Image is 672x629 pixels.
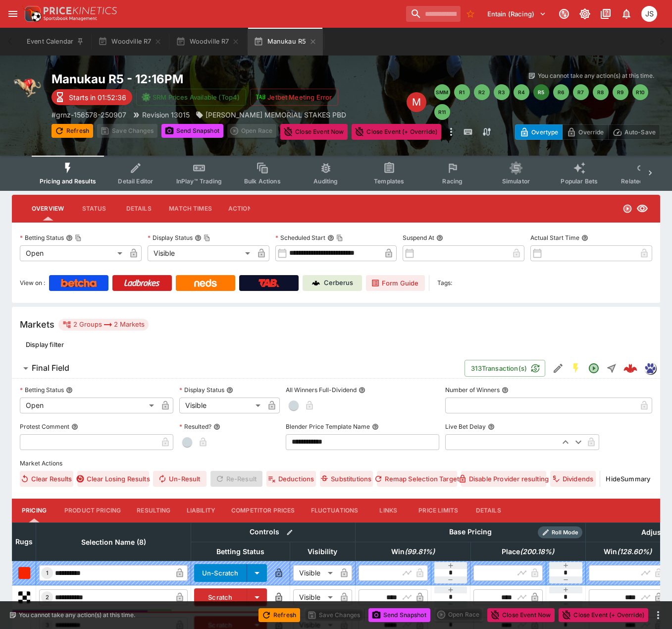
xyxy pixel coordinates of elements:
[515,124,660,140] div: Start From
[256,92,265,102] img: jetbet-logo.svg
[244,177,281,185] span: Bulk Actions
[266,471,316,487] button: Deductions
[129,499,178,522] button: Resulting
[52,124,93,138] button: Refresh
[12,522,36,561] th: Rugs
[618,5,635,23] button: Notifications
[223,499,303,522] button: Competitor Prices
[403,233,434,242] p: Suspend At
[645,363,656,374] img: grnz
[585,359,603,377] button: Open
[12,499,56,522] button: Pricing
[153,471,206,487] button: Un-Result
[434,104,450,120] button: R11
[148,233,193,242] p: Display Status
[336,234,343,241] button: Copy To Clipboard
[220,197,264,221] button: Actions
[411,499,466,522] button: Price Limits
[553,84,569,100] button: R6
[20,471,73,487] button: Clear Results
[559,608,648,622] button: Close Event (+ Override)
[179,386,224,394] p: Display Status
[324,278,353,288] p: Cerberus
[445,386,500,394] p: Number of Winners
[313,177,338,185] span: Auditing
[622,204,632,214] svg: Open
[624,127,656,137] p: Auto-Save
[494,84,510,100] button: R3
[620,358,640,378] a: 04ce6a9e-f3e3-43b8-bb32-2bc95dd18d29
[593,546,663,558] span: Win(128.60%)
[20,422,69,431] p: Protest Comment
[196,110,346,120] div: MORRIE MOSEN MEMORIAL STAKES PBD
[377,471,457,487] button: Remap Selection Target
[286,386,357,394] p: All Winners Full-Dividend
[61,279,97,287] img: Betcha
[194,588,247,606] button: Scratch
[514,84,529,100] button: R4
[621,177,664,185] span: Related Events
[176,177,222,185] span: InPlay™ Trading
[195,234,202,241] button: Display StatusCopy To Clipboard
[623,361,637,375] img: logo-cerberus--red.svg
[206,546,275,558] span: Betting Status
[481,6,552,22] button: Select Tenant
[530,233,579,242] p: Actual Start Time
[593,84,609,100] button: R8
[638,3,660,25] button: John Seaton
[434,84,450,100] button: SMM
[20,245,126,261] div: Open
[644,362,656,374] div: grnz
[194,564,247,582] button: Un-Scratch
[613,84,628,100] button: R9
[250,89,338,106] button: Jetbet Meeting Error
[92,28,168,56] button: Woodville R7
[533,84,549,100] button: R5
[20,275,45,291] label: View on :
[567,359,585,377] button: SGM Enabled
[320,471,373,487] button: Substitutions
[210,471,262,487] span: Re-Result
[4,5,22,23] button: open drawer
[549,359,567,377] button: Edit Detail
[293,589,336,605] div: Visible
[474,84,490,100] button: R2
[20,319,54,330] h5: Markets
[248,28,323,56] button: Manukau R5
[466,499,511,522] button: Details
[488,423,495,430] button: Live Bet Delay
[561,177,598,185] span: Popular Bets
[70,536,157,548] span: Selection Name (8)
[454,84,470,100] button: R1
[359,387,365,394] button: All Winners Full-Dividend
[280,124,348,140] button: Close Event Now
[366,275,425,291] a: Form Guide
[623,361,637,375] div: 04ce6a9e-f3e3-43b8-bb32-2bc95dd18d29
[194,279,216,287] img: Neds
[562,124,608,140] button: Override
[227,124,276,138] div: split button
[136,89,246,106] button: SRM Prices Available (Top4)
[44,16,97,21] img: Sportsbook Management
[588,362,600,374] svg: Open
[22,4,42,24] img: PriceKinetics Logo
[405,546,435,558] em: ( 99.81 %)
[436,234,443,241] button: Suspend At
[502,177,530,185] span: Simulator
[368,608,430,622] button: Send Snapshot
[66,234,73,241] button: Betting StatusCopy To Clipboard
[77,471,149,487] button: Clear Losing Results
[366,499,411,522] button: Links
[445,124,457,140] button: more
[573,84,589,100] button: R7
[142,110,190,120] p: Revision 13015
[20,456,652,471] label: Market Actions
[191,522,356,542] th: Controls
[124,279,160,287] img: Ladbrokes
[617,546,652,558] em: ( 128.60 %)
[71,423,78,430] button: Protest Comment
[52,71,407,87] h2: Copy To Clipboard
[555,5,573,23] button: Connected to PK
[374,177,404,185] span: Templates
